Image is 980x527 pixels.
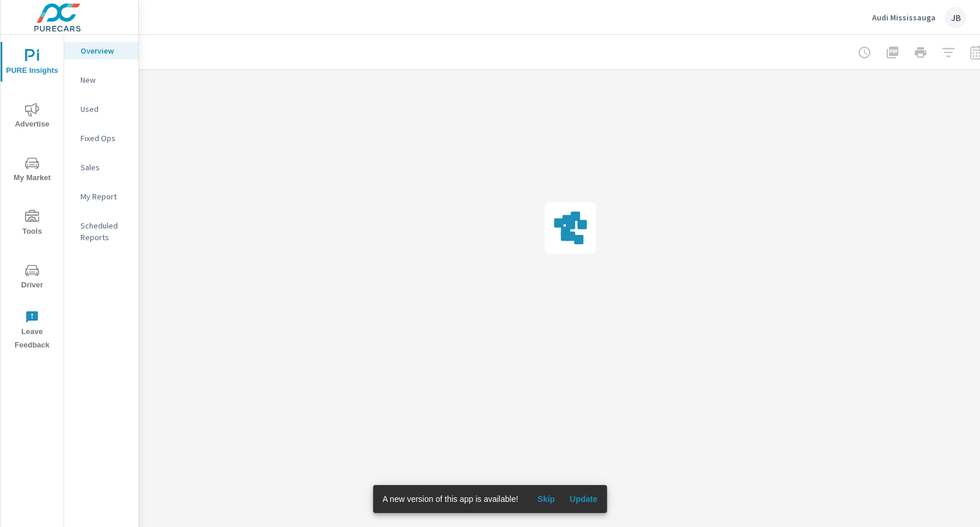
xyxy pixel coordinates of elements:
[64,42,138,59] div: Overview
[80,161,129,173] p: Sales
[4,103,60,131] span: Advertise
[945,7,966,28] div: JB
[80,45,129,57] p: Overview
[64,217,138,246] div: Scheduled Reports
[565,490,602,508] button: Update
[80,74,129,86] p: New
[1,35,64,357] div: nav menu
[80,132,129,144] p: Fixed Ops
[4,49,60,78] span: PURE Insights
[64,100,138,118] div: Used
[64,159,138,176] div: Sales
[4,263,60,292] span: Driver
[80,220,129,243] p: Scheduled Reports
[527,490,565,508] button: Skip
[64,129,138,147] div: Fixed Ops
[569,494,597,504] span: Update
[80,103,129,115] p: Used
[383,494,519,504] span: A new version of this app is available!
[4,156,60,185] span: My Market
[4,210,60,238] span: Tools
[4,310,60,352] span: Leave Feedback
[532,494,560,504] span: Skip
[872,12,936,23] p: Audi Mississauga
[64,188,138,205] div: My Report
[80,191,129,202] p: My Report
[64,71,138,89] div: New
